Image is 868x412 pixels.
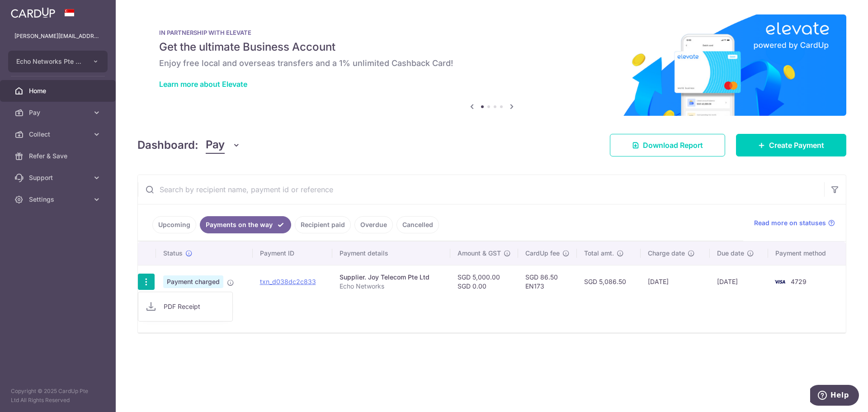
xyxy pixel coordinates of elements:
[648,249,685,258] span: Charge date
[159,80,247,89] a: Learn more about Elevate
[14,32,101,41] p: [PERSON_NAME][EMAIL_ADDRESS][DOMAIN_NAME]
[29,195,89,204] span: Settings
[754,218,835,227] a: Read more on statuses
[525,249,560,258] span: CardUp fee
[768,242,846,265] th: Payment method
[769,140,824,151] span: Create Payment
[206,137,241,154] button: Pay
[396,216,439,233] a: Cancelled
[137,14,846,116] img: Renovation banner
[643,140,703,151] span: Download Report
[206,137,225,154] span: Pay
[137,137,198,153] h4: Dashboard:
[641,265,710,298] td: [DATE]
[810,385,859,407] iframe: Opens a widget where you can find more information
[29,108,89,117] span: Pay
[152,216,196,233] a: Upcoming
[736,134,846,156] a: Create Payment
[354,216,393,233] a: Overdue
[450,265,518,298] td: SGD 5,000.00 SGD 0.00
[340,282,443,291] p: Echo Networks
[610,134,725,156] a: Download Report
[710,265,768,298] td: [DATE]
[138,175,824,204] input: Search by recipient name, payment id or reference
[717,249,744,258] span: Due date
[159,29,825,36] p: IN PARTNERSHIP WITH ELEVATE
[260,278,316,285] a: txn_d038dc2c833
[253,242,332,265] th: Payment ID
[295,216,351,233] a: Recipient paid
[518,265,577,298] td: SGD 86.50 EN173
[577,265,641,298] td: SGD 5,086.50
[200,216,291,233] a: Payments on the way
[29,130,89,139] span: Collect
[754,218,826,227] span: Read more on statuses
[138,292,233,322] ul: Pay
[791,278,807,285] span: 4729
[29,152,89,161] span: Refer & Save
[458,249,501,258] span: Amount & GST
[771,276,789,287] img: Bank Card
[16,57,83,66] span: Echo Networks Pte Ltd
[332,242,450,265] th: Payment details
[29,173,89,182] span: Support
[11,7,55,18] img: CardUp
[163,249,183,258] span: Status
[163,275,223,288] span: Payment charged
[8,51,108,72] button: Echo Networks Pte Ltd
[159,40,825,54] h5: Get the ultimate Business Account
[340,273,443,282] div: Supplier. Joy Telecom Pte Ltd
[29,86,89,95] span: Home
[159,58,825,69] h6: Enjoy free local and overseas transfers and a 1% unlimited Cashback Card!
[584,249,614,258] span: Total amt.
